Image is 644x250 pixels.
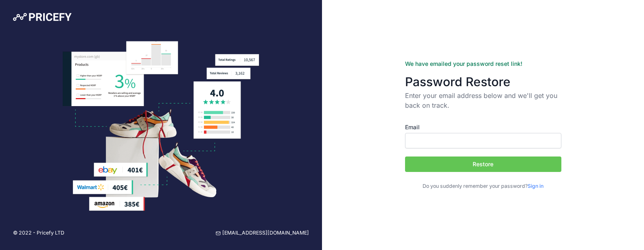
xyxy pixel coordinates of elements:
a: Sign in [528,183,543,189]
h3: Password Restore [405,74,561,89]
img: Pricefy [13,13,72,21]
p: Do you suddenly remember your password? [405,183,561,190]
p: © 2022 - Pricefy LTD [13,229,64,237]
label: Email [405,123,561,131]
button: Restore [405,157,561,172]
p: Enter your email address below and we'll get you back on track. [405,91,561,110]
a: [EMAIL_ADDRESS][DOMAIN_NAME] [216,229,309,237]
div: We have emailed your password reset link! [405,60,561,68]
